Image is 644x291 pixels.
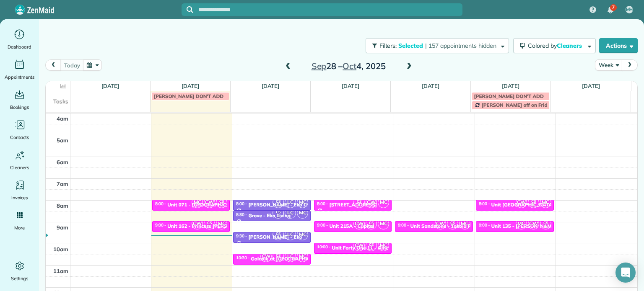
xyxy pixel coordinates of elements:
[285,251,296,262] span: LC
[216,201,227,209] small: 2
[366,38,509,53] button: Filters: Selected | 157 appointments hidden
[513,38,596,53] button: Colored byCleaners
[192,197,203,208] span: MC
[273,212,283,220] small: 2
[343,61,356,71] span: Oct
[366,223,377,231] small: 2
[53,246,68,252] span: 10am
[11,193,28,202] span: Invoices
[312,61,327,71] span: Sep
[516,197,527,208] span: CW
[474,93,544,99] span: [PERSON_NAME] DON'T ADD
[612,4,615,11] span: 7
[540,223,551,231] small: 2
[329,202,377,208] div: [STREET_ADDRESS]
[329,223,374,229] div: Unit 215A - Capital
[273,255,283,263] small: 2
[3,118,36,142] a: Contacts
[398,42,423,49] span: Selected
[491,223,630,229] div: Unit 135 - [PERSON_NAME][GEOGRAPHIC_DATA] - Capital
[557,42,584,49] span: Cleaners
[353,218,365,229] span: CW
[297,207,308,219] span: MC
[528,201,539,209] small: 2
[204,223,215,231] small: 2
[615,263,636,283] div: Open Intercom Messenger
[14,224,25,232] span: More
[379,42,397,49] span: Filters:
[540,197,551,208] span: MC
[60,59,83,71] button: today
[425,42,496,49] span: | 157 appointments hidden
[285,207,296,219] span: LC
[10,163,29,172] span: Cleaners
[3,88,36,111] a: Bookings
[361,38,509,53] a: Filters: Selected | 157 appointments hidden
[216,218,227,229] span: MC
[260,251,272,262] span: CW
[57,202,68,209] span: 8am
[273,234,283,242] small: 2
[45,59,61,71] button: prev
[332,245,442,251] div: Unit Forty One 11 - Amc Property Management
[366,197,377,208] span: CW
[296,62,401,71] h2: 28 – 4, 2025
[192,218,203,229] span: CW
[3,58,36,81] a: Appointments
[491,202,616,208] div: Unit [GEOGRAPHIC_DATA][PERSON_NAME] - Capital
[435,218,446,229] span: CW
[366,245,377,252] small: 2
[378,240,389,251] span: MC
[167,202,265,208] div: Unit 071 - [GEOGRAPHIC_DATA] - Capital
[378,197,389,208] span: MC
[204,197,215,208] span: CW
[285,197,296,208] span: LC
[248,234,302,240] div: [PERSON_NAME] - Eko
[447,223,458,231] small: 2
[167,223,304,229] div: Unit 162 - Princess [PERSON_NAME] Apartments - Capital
[342,82,360,89] a: [DATE]
[57,137,68,144] span: 5am
[599,38,638,53] button: Actions
[10,133,29,142] span: Contacts
[516,218,527,229] span: MC
[8,43,31,51] span: Dashboard
[57,115,68,122] span: 4am
[353,240,365,251] span: CW
[57,159,68,165] span: 6am
[602,1,619,19] div: 7 unread notifications
[3,148,36,172] a: Cleaners
[595,59,622,71] button: Week
[528,42,585,49] span: Colored by
[482,102,556,108] span: [PERSON_NAME] off on Fridays
[3,178,36,202] a: Invoices
[248,202,317,208] div: [PERSON_NAME] - Eko Living
[53,268,68,274] span: 11am
[187,6,193,13] svg: Focus search
[582,82,600,89] a: [DATE]
[502,82,520,89] a: [DATE]
[626,6,633,13] span: MH
[410,223,492,229] div: Unit Sandstone - Tokola Properties
[422,82,440,89] a: [DATE]
[297,251,308,262] span: MC
[297,229,308,240] span: MC
[57,180,68,187] span: 7am
[57,224,68,231] span: 9am
[251,256,343,262] div: Galaxie at [GEOGRAPHIC_DATA] - TMG
[285,229,296,240] span: LC
[101,82,119,89] a: [DATE]
[154,93,223,99] span: [PERSON_NAME] DON'T ADD
[622,59,638,71] button: next
[5,73,35,81] span: Appointments
[273,201,283,209] small: 2
[182,82,200,89] a: [DATE]
[182,6,193,13] button: Focus search
[459,218,470,229] span: MC
[248,213,291,219] div: Grove - Eko Living
[11,274,29,283] span: Settings
[3,259,36,283] a: Settings
[3,28,36,51] a: Dashboard
[378,218,389,229] span: MC
[354,201,364,209] small: 2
